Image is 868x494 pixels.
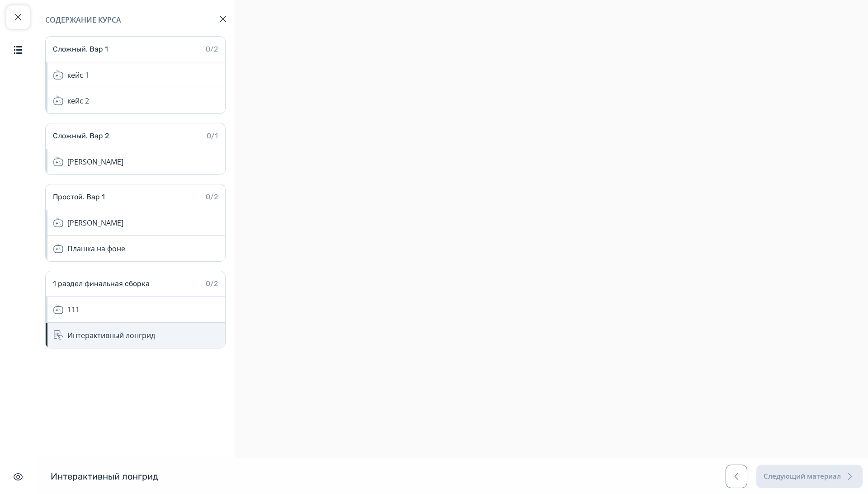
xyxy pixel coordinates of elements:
[45,14,226,25] div: Содержание курса
[67,70,89,80] div: кейс 1
[53,44,108,55] div: Сложный. Вар 1
[53,192,105,202] div: Простой. Вар 1
[46,297,225,323] div: 111
[220,16,226,22] img: Close
[67,304,80,315] div: 111
[206,278,218,289] div: 0/2
[67,156,123,167] div: [PERSON_NAME]
[46,210,225,236] div: [PERSON_NAME]
[36,18,868,440] iframe: https://go.teachbase.ru/listeners/scorm_pack/course_sessions/preview/scorms/166569/launch?allow_f...
[53,278,150,289] div: 1 раздел финальная сборка
[46,236,225,261] div: Плашка на фоне
[207,131,218,141] div: 0/1
[13,471,24,482] img: Скрыть интерфейс
[67,95,89,106] div: кейс 2
[67,217,123,228] div: [PERSON_NAME]
[46,88,225,113] div: кейс 2
[46,149,225,174] div: [PERSON_NAME]
[51,470,158,482] h1: Интерактивный лонгрид
[67,243,125,254] div: Плашка на фоне
[13,44,24,55] img: Содержание
[67,330,155,341] div: Интерактивный лонгрид
[46,323,225,348] div: Интерактивный лонгрид
[206,192,218,202] div: 0/2
[206,44,218,55] div: 0/2
[46,62,225,88] div: кейс 1
[53,131,109,141] div: Сложный. Вар 2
